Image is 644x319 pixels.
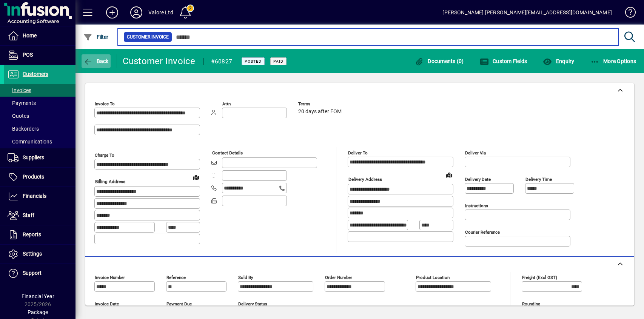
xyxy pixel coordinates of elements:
[238,275,253,280] mat-label: Sold by
[8,113,29,119] span: Quotes
[28,309,48,315] span: Package
[4,46,75,65] a: POS
[543,58,574,64] span: Enquiry
[8,139,52,145] span: Communications
[100,6,124,19] button: Add
[75,54,117,68] app-page-header-button: Back
[95,101,115,106] mat-label: Invoice To
[95,301,119,307] mat-label: Invoice date
[4,187,75,206] a: Financials
[23,251,42,257] span: Settings
[211,55,233,68] div: #60827
[442,6,612,18] div: [PERSON_NAME] [PERSON_NAME][EMAIL_ADDRESS][DOMAIN_NAME]
[522,275,557,280] mat-label: Freight (excl GST)
[23,52,33,58] span: POS
[4,84,75,97] a: Invoices
[190,171,202,183] a: View on map
[4,135,75,148] a: Communications
[82,30,111,44] button: Filter
[298,102,344,106] span: Terms
[4,97,75,109] a: Payments
[166,301,192,307] mat-label: Payment due
[83,58,109,64] span: Back
[4,264,75,283] a: Support
[22,293,54,299] span: Financial Year
[525,177,552,182] mat-label: Delivery time
[4,109,75,122] a: Quotes
[123,55,196,67] div: Customer Invoice
[23,193,46,199] span: Financials
[4,148,75,167] a: Suppliers
[348,150,368,156] mat-label: Deliver To
[589,54,638,68] button: More Options
[465,203,488,208] mat-label: Instructions
[4,206,75,225] a: Staff
[416,275,450,280] mat-label: Product location
[8,126,39,132] span: Backorders
[95,153,114,158] mat-label: Charge To
[23,231,41,237] span: Reports
[325,275,352,280] mat-label: Order number
[541,54,576,68] button: Enquiry
[4,26,75,45] a: Home
[166,275,186,280] mat-label: Reference
[4,168,75,186] a: Products
[8,100,36,106] span: Payments
[4,245,75,264] a: Settings
[95,275,125,280] mat-label: Invoice number
[478,54,529,68] button: Custom Fields
[148,6,173,18] div: Valore Ltd
[273,59,283,64] span: Paid
[222,101,231,106] mat-label: Attn
[465,177,491,182] mat-label: Delivery date
[23,174,44,180] span: Products
[415,58,464,64] span: Documents (0)
[465,230,500,235] mat-label: Courier Reference
[127,33,169,41] span: Customer Invoice
[443,169,455,181] a: View on map
[4,122,75,135] a: Backorders
[23,32,37,39] span: Home
[465,150,486,156] mat-label: Deliver via
[480,58,527,64] span: Custom Fields
[23,154,44,160] span: Suppliers
[83,34,109,40] span: Filter
[245,59,262,64] span: Posted
[619,2,635,26] a: Knowledge Base
[124,6,148,19] button: Profile
[23,212,34,218] span: Staff
[4,225,75,244] a: Reports
[23,270,42,276] span: Support
[298,109,342,115] span: 20 days after EOM
[238,301,267,307] mat-label: Delivery status
[82,54,111,68] button: Back
[23,71,48,77] span: Customers
[590,58,636,64] span: More Options
[522,301,540,307] mat-label: Rounding
[8,87,31,93] span: Invoices
[413,54,466,68] button: Documents (0)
